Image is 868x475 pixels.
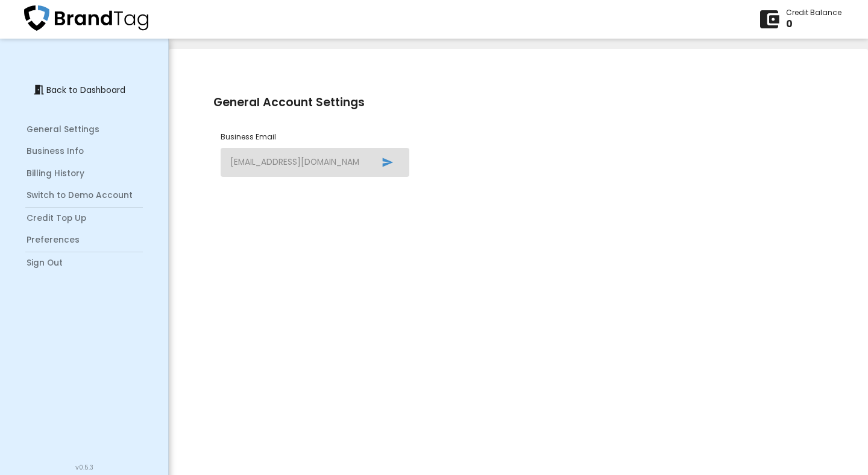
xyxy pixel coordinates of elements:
[27,168,146,180] span: Billing History
[213,94,823,112] h1: General Account Settings
[12,141,156,163] a: Business Info
[12,252,156,275] a: Sign Out
[12,163,156,185] a: Billing History
[12,208,156,230] a: Credit Top Up
[27,124,146,136] span: General Settings
[24,5,148,31] img: brandtag
[27,257,146,270] span: Sign Out
[12,185,156,207] a: Switch to Demo Account
[27,234,146,247] span: Preferences
[27,145,146,158] span: Business Info
[786,7,841,18] div: Credit Balance
[12,119,156,141] a: General Settings
[27,190,146,202] span: Switch to Demo Account
[786,18,841,31] div: 0
[75,462,93,473] span: v 0.5.3
[27,212,146,225] span: Credit Top Up
[33,83,136,98] a: Back to Dashboard
[45,83,127,98] p: Back to Dashboard
[221,131,409,145] h5: Business Email
[12,229,156,252] a: Preferences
